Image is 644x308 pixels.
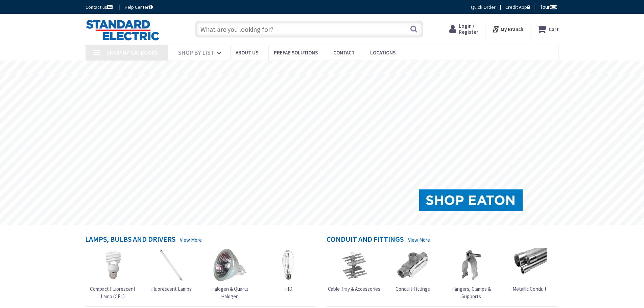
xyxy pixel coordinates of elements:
[396,248,430,282] img: Conduit Fittings
[86,4,114,10] a: Contact us
[512,286,547,292] span: Metallic Conduit
[178,49,214,56] span: Shop By List
[471,4,496,10] a: Quick Order
[271,248,305,282] img: HID
[284,286,292,292] span: HID
[537,23,559,35] a: Cart
[86,20,160,41] img: Standard Electric
[396,286,430,292] span: Conduit Fittings
[449,23,478,35] a: Login / Register
[90,286,136,299] span: Compact Fluorescent Lamp (CFL)
[396,248,430,292] a: Conduit Fittings Conduit Fittings
[213,248,247,282] img: Halogen & Quartz Halogen
[333,49,355,56] span: Contact
[501,26,523,32] strong: My Branch
[236,49,258,56] span: About Us
[337,248,371,282] img: Cable Tray & Accessories
[125,4,153,10] a: Help Center
[513,248,547,282] img: Metallic Conduit
[540,4,557,10] span: Tour
[408,236,430,243] a: View More
[85,248,141,300] a: Compact Fluorescent Lamp (CFL) Compact Fluorescent Lamp (CFL)
[492,23,523,35] div: My Branch
[151,286,192,292] span: Fluorescent Lamps
[211,286,248,299] span: Halogen & Quartz Halogen
[151,248,192,292] a: Fluorescent Lamps Fluorescent Lamps
[274,49,318,56] span: Prefab Solutions
[549,23,559,35] strong: Cart
[444,248,499,300] a: Hangers, Clamps & Supports Hangers, Clamps & Supports
[459,23,478,35] span: Login / Register
[216,64,444,72] rs-layer: [MEDICAL_DATA]: Our Commitment to Our Employees and Customers
[85,235,175,245] h4: Lamps, Bulbs and Drivers
[180,236,202,243] a: View More
[451,286,491,299] span: Hangers, Clamps & Supports
[328,248,380,292] a: Cable Tray & Accessories Cable Tray & Accessories
[271,248,305,292] a: HID HID
[154,248,188,282] img: Fluorescent Lamps
[328,286,380,292] span: Cable Tray & Accessories
[106,49,158,56] span: Shop By Category
[202,248,258,300] a: Halogen & Quartz Halogen Halogen & Quartz Halogen
[195,21,423,38] input: What are you looking for?
[370,49,396,56] span: Locations
[96,248,130,282] img: Compact Fluorescent Lamp (CFL)
[327,235,404,245] h4: Conduit and Fittings
[505,4,530,10] a: Credit App
[512,248,547,292] a: Metallic Conduit Metallic Conduit
[454,248,488,282] img: Hangers, Clamps & Supports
